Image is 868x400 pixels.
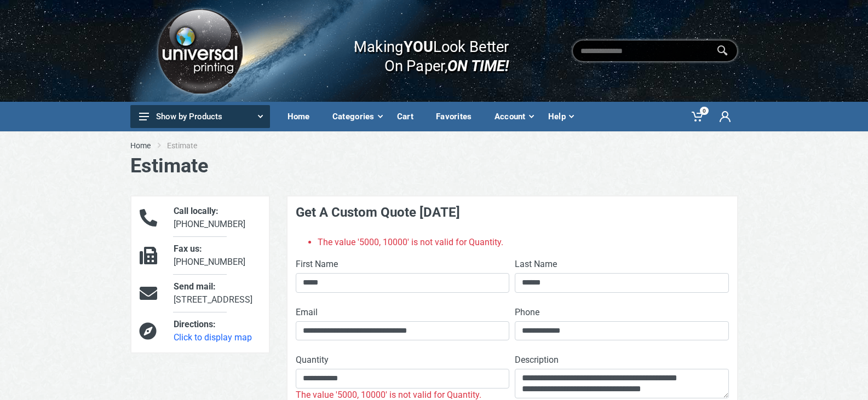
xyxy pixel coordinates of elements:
div: [PHONE_NUMBER] [165,205,268,231]
b: YOU [404,37,433,56]
a: Cart [389,102,428,131]
img: Logo.png [154,5,246,97]
a: Click to display map [174,332,252,343]
div: Favorites [428,105,487,128]
label: First Name [296,258,338,271]
a: Home [130,140,151,151]
label: Phone [515,306,539,319]
a: Favorites [428,102,487,131]
nav: breadcrumb [130,140,738,151]
div: Cart [389,105,428,128]
span: Directions: [174,319,216,329]
div: Help [541,105,580,128]
span: Fax us: [174,244,202,254]
h4: Get A Custom Quote [DATE] [296,205,729,221]
a: Home [280,102,325,131]
li: The value '5000, 10000' is not valid for Quantity. [318,236,729,249]
span: The value '5000, 10000' is not valid for Quantity. [296,390,481,400]
i: ON TIME! [447,56,509,75]
li: Estimate [167,140,214,151]
div: Making Look Better On Paper, [332,26,509,76]
div: Categories [325,105,389,128]
span: Call locally: [174,206,219,216]
label: Quantity [296,353,329,367]
h1: Estimate [130,154,738,178]
div: [PHONE_NUMBER] [165,242,268,269]
div: [STREET_ADDRESS] [165,280,268,306]
div: Account [487,105,541,128]
div: Home [280,105,325,128]
span: 0 [700,107,709,115]
a: 0 [684,102,712,131]
label: Last Name [515,258,557,271]
span: Send mail: [174,281,216,292]
label: Email [296,306,318,319]
label: Description [515,353,559,367]
button: Show by Products [130,105,270,128]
